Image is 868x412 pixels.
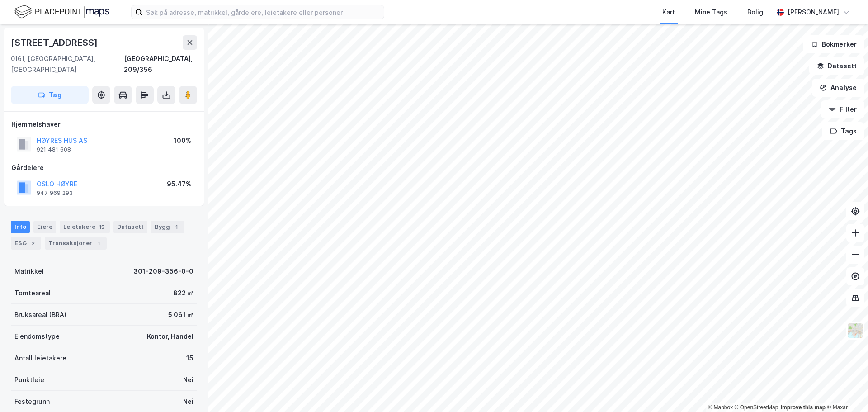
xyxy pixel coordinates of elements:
[14,266,44,277] div: Matrikkel
[37,146,71,153] div: 921 481 608
[33,221,56,233] div: Eiere
[11,162,197,173] div: Gårdeiere
[803,35,864,53] button: Bokmerker
[812,79,864,97] button: Analyse
[14,353,66,364] div: Antall leietakere
[173,288,193,298] div: 822 ㎡
[142,5,384,19] input: Søk på adresse, matrikkel, gårdeiere, leietakere eller personer
[183,374,193,385] div: Nei
[847,322,864,339] img: Z
[695,7,727,18] div: Mine Tags
[781,404,826,411] a: Improve this map
[821,100,864,118] button: Filter
[151,221,184,233] div: Bygg
[113,221,147,233] div: Datasett
[172,223,181,232] div: 1
[823,369,868,412] iframe: Chat Widget
[133,266,193,277] div: 301-209-356-0-0
[11,53,124,75] div: 0161, [GEOGRAPHIC_DATA], [GEOGRAPHIC_DATA]
[167,179,191,189] div: 95.47%
[147,331,193,342] div: Kontor, Handel
[662,7,675,18] div: Kart
[14,374,44,385] div: Punktleie
[168,309,193,320] div: 5 061 ㎡
[60,221,110,233] div: Leietakere
[14,288,51,298] div: Tomteareal
[14,331,60,342] div: Eiendomstype
[186,353,193,364] div: 15
[11,221,30,233] div: Info
[174,135,191,146] div: 100%
[37,189,73,197] div: 947 969 293
[97,223,106,232] div: 15
[11,35,99,50] div: [STREET_ADDRESS]
[11,237,41,250] div: ESG
[14,396,50,407] div: Festegrunn
[94,239,103,248] div: 1
[14,309,66,320] div: Bruksareal (BRA)
[124,53,197,75] div: [GEOGRAPHIC_DATA], 209/356
[809,57,864,75] button: Datasett
[11,119,197,130] div: Hjemmelshaver
[735,404,778,411] a: OpenStreetMap
[14,4,109,20] img: logo.f888ab2527a4732fd821a326f86c7f29.svg
[822,122,864,140] button: Tags
[747,7,763,18] div: Bolig
[788,7,839,18] div: [PERSON_NAME]
[45,237,107,250] div: Transaksjoner
[708,404,733,411] a: Mapbox
[28,239,38,248] div: 2
[11,86,89,104] button: Tag
[183,396,193,407] div: Nei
